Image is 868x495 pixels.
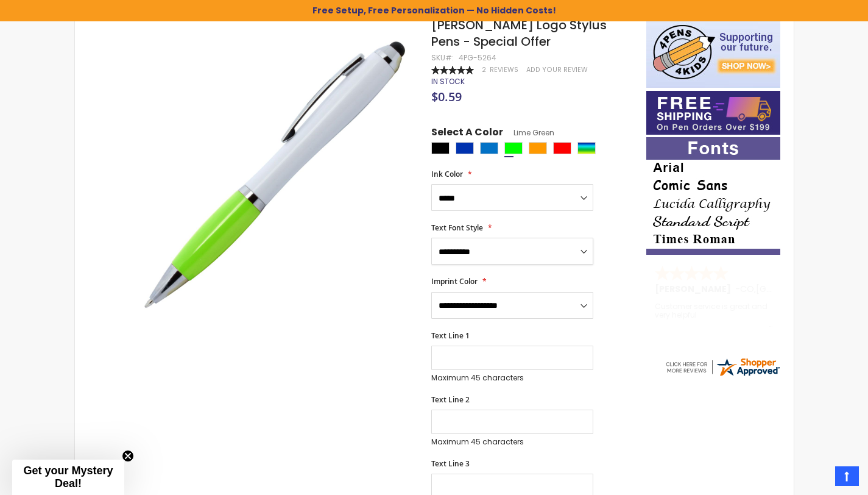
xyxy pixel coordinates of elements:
div: Assorted [577,142,596,154]
div: Blue Light [480,142,498,154]
a: Top [835,466,859,486]
span: 2 [482,65,486,74]
span: $0.59 [431,88,462,105]
span: Ink Color [431,169,463,179]
div: 100% [431,66,474,74]
span: Imprint Color [431,276,478,287]
span: Text Font Style [431,223,483,233]
span: Lime Green [503,127,554,138]
a: Add Your Review [526,65,588,74]
div: Lime Green [504,142,523,154]
span: Select A Color [431,126,503,142]
strong: SKU [431,52,454,63]
span: In stock [431,76,465,87]
img: 4pens 4 kids [646,17,780,88]
button: Close teaser [122,450,134,462]
img: Free shipping on orders over $199 [646,91,780,135]
span: [GEOGRAPHIC_DATA] [756,283,845,295]
a: 4pens.com certificate URL [664,370,781,380]
div: Get your Mystery Deal!Close teaser [12,460,124,495]
div: Availability [431,77,465,87]
div: Orange [529,142,547,154]
p: Maximum 45 characters [431,373,593,383]
img: font-personalization-examples [646,137,780,255]
span: - , [735,283,845,295]
span: Reviews [490,65,518,74]
span: Text Line 1 [431,330,470,341]
span: [PERSON_NAME] Logo Stylus Pens - Special Offer [431,16,607,50]
img: kimberly-custom-stylus-pens-ligt-green_1.jpg [136,35,415,313]
div: Customer service is great and very helpful [655,302,773,329]
span: CO [740,283,754,295]
p: Maximum 45 characters [431,437,593,447]
a: 2 Reviews [482,65,520,74]
div: Blue [456,142,474,154]
span: Text Line 2 [431,394,470,405]
span: Get your Mystery Deal! [23,465,113,490]
div: Black [431,142,450,154]
img: 4pens.com widget logo [664,356,781,378]
div: 4PG-5264 [459,53,496,63]
span: [PERSON_NAME] [655,283,735,295]
span: Text Line 3 [431,458,470,469]
div: Red [553,142,571,154]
